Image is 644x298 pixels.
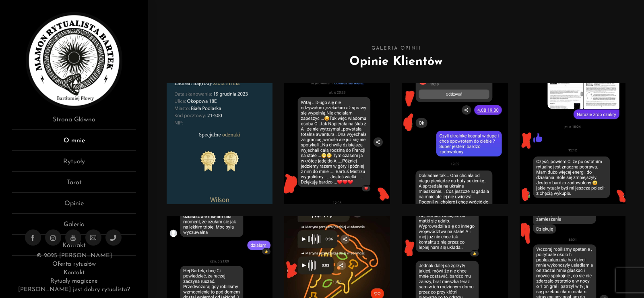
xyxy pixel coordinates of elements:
span: Galeria Opinii [167,44,625,53]
a: Tarot [12,178,136,193]
a: Rytuały magiczne [50,278,98,284]
img: Rytualista Bartek [26,12,122,109]
a: [PERSON_NAME] jest dobry rytualista? [18,287,130,293]
h1: Opinie Klientów [167,53,625,71]
a: Strona Główna [12,115,136,130]
a: Opinie [12,199,136,214]
a: Rytuały [12,157,136,172]
a: O mnie [12,136,136,151]
a: Galeria [12,220,136,235]
a: Kontakt [64,270,85,276]
a: Oferta rytuałów [52,261,96,267]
